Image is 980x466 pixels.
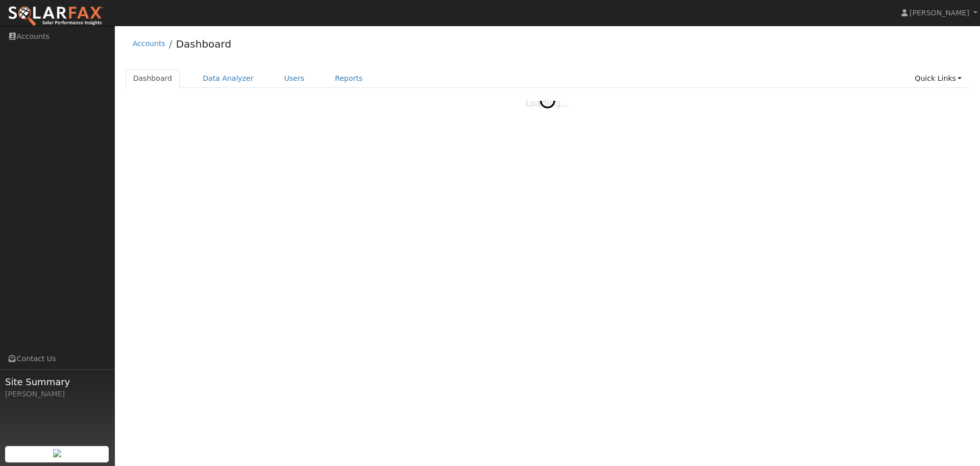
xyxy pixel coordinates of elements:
img: SolarFax [8,6,104,27]
a: Accounts [133,39,165,48]
span: Site Summary [5,375,109,389]
img: retrieve [53,449,61,457]
a: Quick Links [907,69,969,88]
a: Dashboard [126,69,180,88]
a: Data Analyzer [195,69,261,88]
a: Dashboard [176,38,232,50]
div: [PERSON_NAME] [5,389,109,400]
a: Users [277,69,312,88]
span: [PERSON_NAME] [910,9,969,17]
a: Reports [327,69,370,88]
